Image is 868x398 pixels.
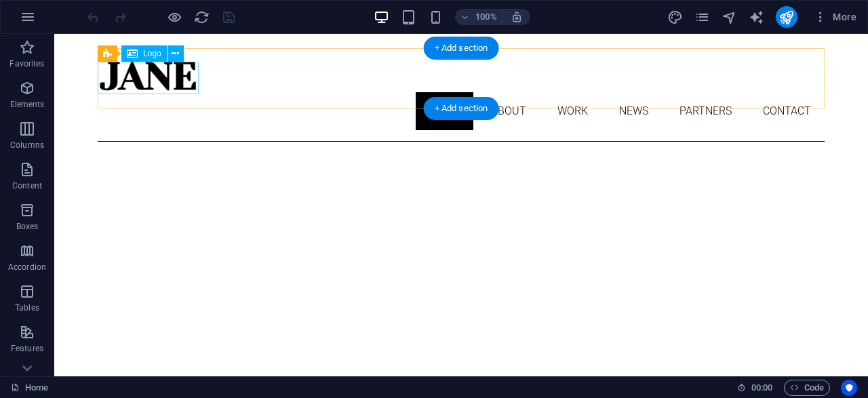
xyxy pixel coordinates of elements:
i: Pages (Ctrl+Alt+S) [694,9,710,25]
span: : [761,382,763,393]
p: Tables [15,302,39,313]
div: + Add section [424,97,499,120]
p: Content [12,180,42,191]
i: AI Writer [749,9,764,25]
div: + Add section [424,37,499,60]
i: On resize automatically adjust zoom level to fit chosen device. [511,11,523,23]
i: Navigator [722,9,737,25]
p: Accordion [8,262,46,273]
p: Columns [10,140,44,151]
button: pages [694,9,711,25]
button: More [808,6,862,28]
button: Code [784,380,830,396]
i: Publish [778,9,794,25]
button: Click here to leave preview mode and continue editing [166,9,182,25]
h6: 100% [475,9,497,25]
span: 00 00 [751,380,772,396]
button: 100% [455,9,503,25]
span: More [814,10,856,24]
p: Boxes [16,221,39,232]
p: Favorites [9,58,44,69]
p: Elements [10,99,45,110]
button: publish [776,6,797,28]
button: navigator [722,9,738,25]
button: text_generator [749,9,765,25]
i: Reload page [194,9,210,25]
h6: Session time [737,380,773,396]
span: Code [790,380,824,396]
span: Logo [143,49,161,58]
button: reload [193,9,210,25]
i: Design (Ctrl+Alt+Y) [667,9,683,25]
a: Click to cancel selection. Double-click to open Pages [11,380,48,396]
p: Features [11,343,43,354]
button: design [667,9,684,25]
button: Usercentrics [841,380,857,396]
